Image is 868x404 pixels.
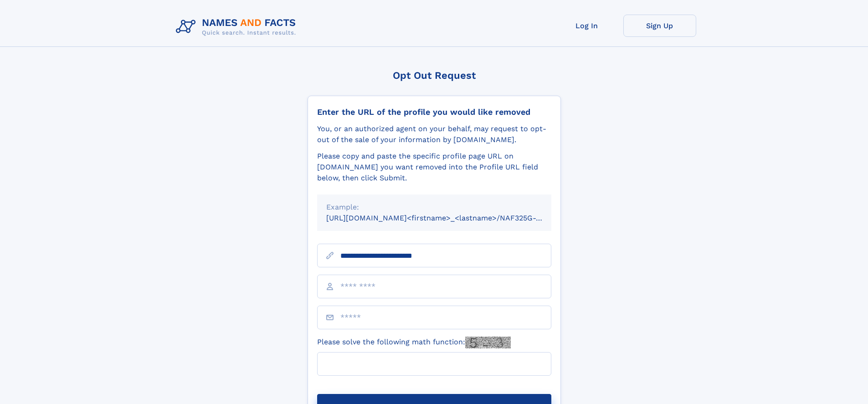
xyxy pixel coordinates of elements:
a: Sign Up [623,15,696,37]
img: Logo Names and Facts [172,15,303,39]
small: [URL][DOMAIN_NAME]<firstname>_<lastname>/NAF325G-xxxxxxxx [326,214,569,222]
a: Log In [550,15,623,37]
div: You, or an authorized agent on your behalf, may request to opt-out of the sale of your informatio... [317,123,551,145]
div: Example: [326,202,542,213]
div: Opt Out Request [308,70,561,81]
div: Please copy and paste the specific profile page URL on [DOMAIN_NAME] you want removed into the Pr... [317,151,551,184]
div: Enter the URL of the profile you would like removed [317,107,551,117]
label: Please solve the following math function: [317,337,511,348]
